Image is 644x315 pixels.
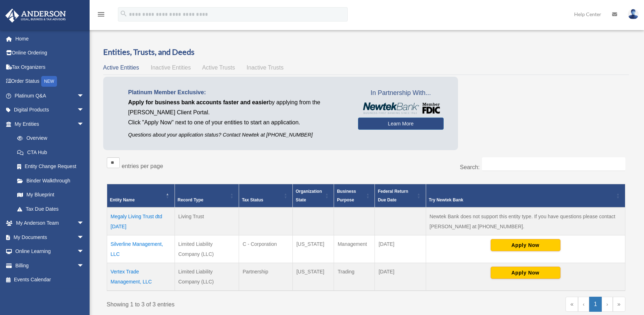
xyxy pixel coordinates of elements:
[242,197,263,202] span: Tax Status
[175,235,239,263] td: Limited Liability Company (LLC)
[426,184,625,207] th: Try Newtek Bank : Activate to sort
[5,103,95,117] a: Digital Productsarrow_drop_down
[77,258,91,273] span: arrow_drop_down
[41,76,57,87] div: NEW
[566,297,578,312] a: First
[151,65,191,71] span: Inactive Entities
[120,10,128,18] i: search
[334,263,375,291] td: Trading
[10,159,91,174] a: Entity Change Request
[292,263,334,291] td: [US_STATE]
[128,97,347,118] p: by applying from the [PERSON_NAME] Client Portal.
[5,230,95,244] a: My Documentsarrow_drop_down
[375,263,426,291] td: [DATE]
[110,197,135,202] span: Entity Name
[375,184,426,207] th: Federal Return Due Date: Activate to sort
[97,13,105,19] a: menu
[491,267,560,279] button: Apply Now
[5,60,95,74] a: Tax Organizers
[107,263,175,291] td: Vertex Trade Management, LLC
[5,46,95,60] a: Online Ordering
[334,235,375,263] td: Management
[358,118,444,130] a: Learn More
[362,102,440,114] img: NewtekBankLogoSM.png
[247,65,283,71] span: Inactive Trusts
[5,273,95,287] a: Events Calendar
[175,263,239,291] td: Limited Liability Company (LLC)
[77,89,91,103] span: arrow_drop_down
[103,65,139,71] span: Active Entities
[578,297,589,312] a: Previous
[5,89,95,103] a: Platinum Q&Aarrow_drop_down
[628,9,639,19] img: User Pic
[107,297,361,310] div: Showing 1 to 3 of 3 entries
[107,184,175,207] th: Entity Name: Activate to invert sorting
[460,164,480,170] label: Search:
[429,196,614,204] div: Try Newtek Bank
[426,207,625,235] td: Newtek Bank does not support this entity type. If you have questions please contact [PERSON_NAME]...
[602,297,613,312] a: Next
[239,184,292,207] th: Tax Status: Activate to sort
[589,297,602,312] a: 1
[292,184,334,207] th: Organization State: Activate to sort
[107,207,175,235] td: Megaly Living Trust dtd [DATE]
[10,145,91,159] a: CTA Hub
[5,117,91,131] a: My Entitiesarrow_drop_down
[296,189,322,202] span: Organization State
[10,202,91,216] a: Tax Due Dates
[202,65,235,71] span: Active Trusts
[358,87,444,99] span: In Partnership With...
[5,216,95,230] a: My Anderson Teamarrow_drop_down
[175,207,239,235] td: Living Trust
[375,235,426,263] td: [DATE]
[97,10,105,19] i: menu
[491,239,560,251] button: Apply Now
[128,99,269,105] span: Apply for business bank accounts faster and easier
[5,244,95,259] a: Online Learningarrow_drop_down
[77,117,91,132] span: arrow_drop_down
[175,184,239,207] th: Record Type: Activate to sort
[128,130,347,139] p: Questions about your application status? Contact Newtek at [PHONE_NUMBER]
[77,216,91,231] span: arrow_drop_down
[77,103,91,118] span: arrow_drop_down
[107,235,175,263] td: Silverline Management, LLC
[378,189,408,202] span: Federal Return Due Date
[77,230,91,245] span: arrow_drop_down
[10,188,91,202] a: My Blueprint
[10,131,88,145] a: Overview
[5,258,95,273] a: Billingarrow_drop_down
[613,297,625,312] a: Last
[239,263,292,291] td: Partnership
[10,173,91,188] a: Binder Walkthrough
[122,163,163,169] label: entries per page
[5,74,95,89] a: Order StatusNEW
[103,47,629,58] h3: Entities, Trusts, and Deeds
[3,9,68,23] img: Anderson Advisors Platinum Portal
[77,244,91,259] span: arrow_drop_down
[337,189,356,202] span: Business Purpose
[178,197,204,202] span: Record Type
[292,235,334,263] td: [US_STATE]
[334,184,375,207] th: Business Purpose: Activate to sort
[128,87,347,97] p: Platinum Member Exclusive:
[239,235,292,263] td: C - Corporation
[128,118,347,128] p: Click "Apply Now" next to one of your entities to start an application.
[5,32,95,46] a: Home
